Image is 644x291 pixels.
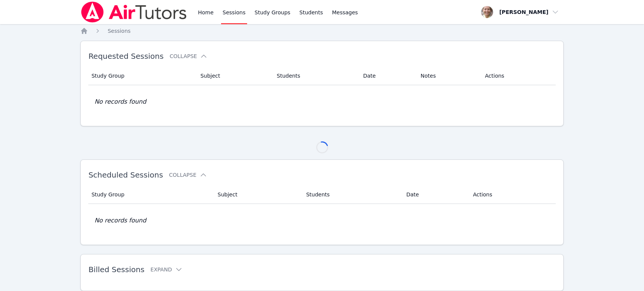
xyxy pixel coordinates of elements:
th: Date [358,67,416,85]
th: Actions [469,185,556,204]
span: Scheduled Sessions [88,170,163,179]
th: Notes [416,67,481,85]
a: Sessions [108,27,131,35]
span: Messages [332,9,358,16]
span: Requested Sessions [88,52,163,61]
th: Subject [213,185,302,204]
span: Billed Sessions [88,265,144,274]
th: Students [301,185,402,204]
button: Collapse [170,52,207,60]
th: Study Group [88,185,213,204]
nav: Breadcrumb [80,27,563,35]
td: No records found [88,204,555,237]
button: Expand [151,266,183,273]
img: Air Tutors [80,2,187,23]
th: Date [402,185,469,204]
td: No records found [88,85,555,118]
th: Study Group [88,67,196,85]
button: Collapse [169,171,207,179]
th: Students [272,67,359,85]
th: Subject [196,67,272,85]
span: Sessions [108,28,131,34]
th: Actions [480,67,555,85]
